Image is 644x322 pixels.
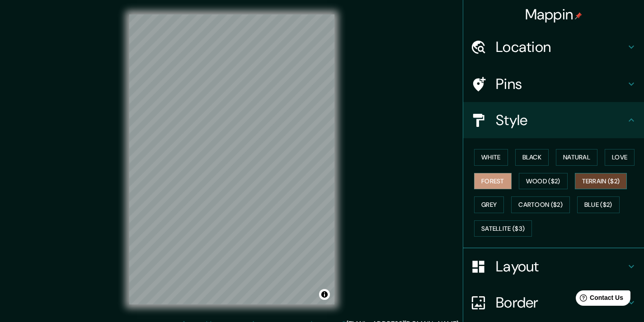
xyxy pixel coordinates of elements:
button: Grey [474,196,504,213]
h4: Layout [496,257,626,275]
iframe: Help widget launcher [564,287,634,312]
h4: Border [496,294,626,312]
button: Natural [556,149,597,166]
button: Toggle attribution [319,289,330,300]
div: Border [463,285,644,321]
canvas: Map [129,14,334,304]
button: White [474,149,508,166]
h4: Style [496,111,626,129]
h4: Mappin [525,5,583,23]
div: Pins [463,66,644,102]
div: Location [463,29,644,65]
h4: Location [496,38,626,56]
button: Blue ($2) [577,196,620,213]
button: Satellite ($3) [474,220,532,237]
button: Cartoon ($2) [511,196,570,213]
h4: Pins [496,75,626,93]
div: Layout [463,248,644,285]
button: Love [605,149,635,166]
button: Terrain ($2) [575,173,627,190]
button: Forest [474,173,512,190]
button: Black [515,149,549,166]
div: Style [463,102,644,138]
button: Wood ($2) [519,173,568,190]
img: pin-icon.png [575,12,582,19]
